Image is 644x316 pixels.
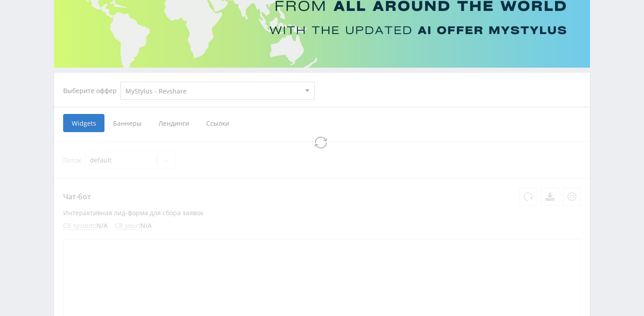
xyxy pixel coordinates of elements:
span: Ссылки [198,114,238,132]
span: Баннеры [104,114,150,132]
span: Лендинги [150,114,198,132]
div: Выберите оффер [63,87,120,94]
span: Widgets [63,114,104,132]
